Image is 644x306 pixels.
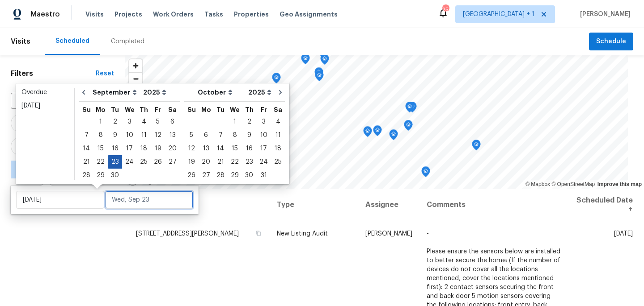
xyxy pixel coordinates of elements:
canvas: Map [125,55,628,189]
div: 10 [122,129,137,141]
h1: Filters [11,69,96,78]
div: 19 [151,142,165,155]
select: Year [141,86,169,99]
div: Wed Oct 15 2025 [228,142,242,155]
abbr: Sunday [187,107,196,113]
span: [PERSON_NAME] [365,231,412,237]
th: Type [270,189,358,221]
div: Sat Oct 25 2025 [271,155,285,169]
div: Mon Oct 13 2025 [199,142,213,155]
th: Comments [419,189,569,221]
abbr: Saturday [274,107,282,113]
div: Thu Oct 16 2025 [242,142,256,155]
span: New Listing Audit [277,231,328,237]
span: Zoom out [129,73,142,85]
div: Sat Oct 18 2025 [271,142,285,155]
button: Zoom in [129,59,142,72]
div: Sun Oct 19 2025 [184,155,199,169]
div: 13 [165,129,180,141]
div: 6 [165,116,180,128]
input: Search for an address... [11,95,89,109]
div: 23 [242,156,256,168]
div: 11 [137,129,151,141]
div: 29 [93,169,108,182]
abbr: Thursday [245,107,254,113]
div: Fri Oct 17 2025 [256,142,271,155]
div: Fri Sep 26 2025 [151,155,165,169]
div: Tue Sep 23 2025 [108,155,122,169]
div: Tue Oct 14 2025 [213,142,228,155]
div: 18 [271,142,285,155]
div: Sat Sep 13 2025 [165,128,180,142]
div: 2 [242,116,256,128]
div: Tue Sep 30 2025 [108,169,122,182]
div: 23 [108,156,122,168]
div: 26 [151,156,165,168]
div: Sun Sep 28 2025 [79,169,93,182]
abbr: Sunday [82,107,91,113]
abbr: Wednesday [125,107,135,113]
div: Sun Sep 07 2025 [79,128,93,142]
abbr: Tuesday [216,107,225,113]
div: 29 [228,169,242,182]
div: 8 [228,129,242,141]
div: Map marker [363,126,372,140]
div: Wed Oct 22 2025 [228,155,242,169]
div: Wed Sep 17 2025 [122,142,137,155]
div: 1 [93,116,108,128]
div: 3 [256,116,271,128]
span: Visits [85,10,104,19]
div: 30 [242,169,256,182]
div: Reset [96,69,114,78]
div: Tue Oct 07 2025 [213,128,228,142]
div: 16 [108,142,122,155]
div: 4 [137,116,151,128]
div: 15 [93,142,108,155]
span: Tasks [204,11,223,17]
div: Fri Oct 10 2025 [256,128,271,142]
div: 14 [213,142,228,155]
div: Map marker [421,166,430,180]
div: Fri Sep 19 2025 [151,142,165,155]
div: 10 [256,129,271,141]
div: 31 [256,169,271,182]
div: 18 [137,142,151,155]
div: 4 [271,116,285,128]
div: Map marker [301,54,310,67]
div: Thu Oct 30 2025 [242,169,256,182]
span: Projects [114,10,142,19]
div: Mon Sep 08 2025 [93,128,108,142]
div: Mon Sep 01 2025 [93,115,108,128]
div: Overdue [21,88,69,97]
div: Tue Sep 02 2025 [108,115,122,128]
div: 3 [122,116,137,128]
div: Tue Oct 28 2025 [213,169,228,182]
div: Map marker [405,102,414,116]
abbr: Friday [155,107,161,113]
div: 16 [242,142,256,155]
div: Map marker [389,129,398,143]
div: 8 [93,129,108,141]
div: 11 [271,129,285,141]
div: 25 [137,156,151,168]
div: Map marker [320,54,329,68]
div: Map marker [404,120,413,134]
div: 12 [151,129,165,141]
div: Map marker [314,67,323,81]
button: Schedule [589,33,633,51]
div: Tue Sep 16 2025 [108,142,122,155]
ul: Date picker shortcuts [18,86,72,182]
th: Address [136,189,270,221]
span: Schedule [596,36,626,47]
th: Assignee [358,189,419,221]
div: Sat Sep 27 2025 [165,155,180,169]
div: Thu Oct 23 2025 [242,155,256,169]
abbr: Tuesday [111,107,119,113]
div: Wed Oct 01 2025 [228,115,242,128]
div: 27 [165,156,180,168]
div: 13 [199,142,213,155]
div: Map marker [472,140,481,153]
div: 26 [184,169,199,182]
div: Sat Sep 20 2025 [165,142,180,155]
abbr: Monday [96,107,106,113]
